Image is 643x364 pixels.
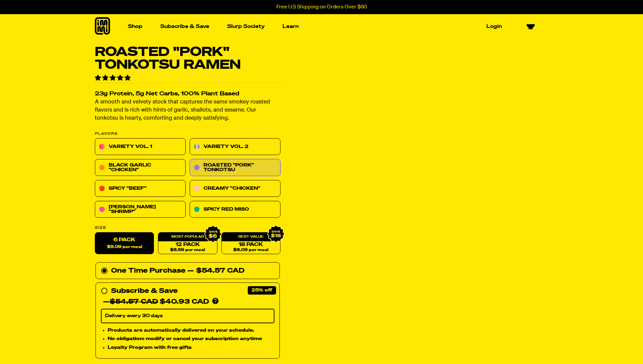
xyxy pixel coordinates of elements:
div: — $40.93 CAD [103,297,209,307]
h1: Roasted "Pork" Tonkotsu Ramen [95,46,280,71]
p: Flavors [95,132,280,136]
label: 6 pack [95,233,154,254]
li: No obligation: modify or cancel your subscription anytime [108,335,274,343]
del: $54.57 CAD [110,299,158,305]
span: $8.59 per meal [170,248,205,252]
span: $9.09 per meal [107,245,142,249]
span: $8.09 per meal [233,248,268,252]
p: Free U.S Shipping on Orders Over $60 [276,4,367,10]
a: Spicy "Beef" [95,180,186,197]
nav: Main navigation [125,14,505,39]
select: Subscribe & Save —$54.57 CAD$40.93 CAD Products are automatically delivered on your schedule. No ... [101,309,274,323]
a: Subscribe & Save [158,21,212,32]
span: 4.77 stars [95,75,132,81]
li: Loyalty Program with free gifts [108,344,274,352]
a: Slurp Society [224,21,267,32]
a: Roasted "Pork" Tonkotsu [190,159,280,176]
a: Variety Vol. 2 [190,139,280,155]
a: [PERSON_NAME] "Shrimp" [95,201,186,218]
a: Login [484,21,505,32]
h2: 23g Protein, 5g Net Carbs, 100% Plant Based [95,91,280,97]
p: A smooth and velvety stock that captures the same smokey roasted flavors and is rich with hints o... [95,98,280,123]
label: Size [95,226,280,230]
a: 12 Pack$8.59 per meal [158,233,217,254]
a: Learn [280,21,301,32]
a: Variety Vol. 1 [95,139,186,155]
div: — $54.57 CAD [187,266,244,276]
a: Black Garlic "Chicken" [95,159,186,176]
div: Subscribe & Save [111,286,178,297]
a: Creamy "Chicken" [190,180,280,197]
a: Spicy Red Miso [190,201,280,218]
a: 18 Pack$8.09 per meal [221,233,280,254]
li: Products are automatically delivered on your schedule. [108,327,274,334]
div: One Time Purchase [101,266,274,276]
a: Shop [125,21,145,32]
